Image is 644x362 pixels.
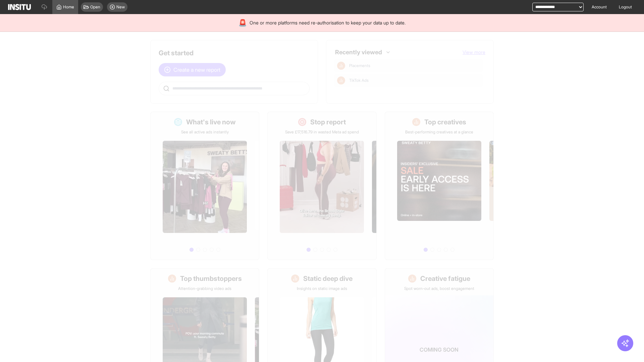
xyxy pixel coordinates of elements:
span: One or more platforms need re-authorisation to keep your data up to date. [250,19,406,26]
span: Home [63,4,74,10]
span: Open [90,4,100,10]
span: New [116,4,125,10]
div: 🚨 [238,18,247,27]
img: Logo [8,4,31,10]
